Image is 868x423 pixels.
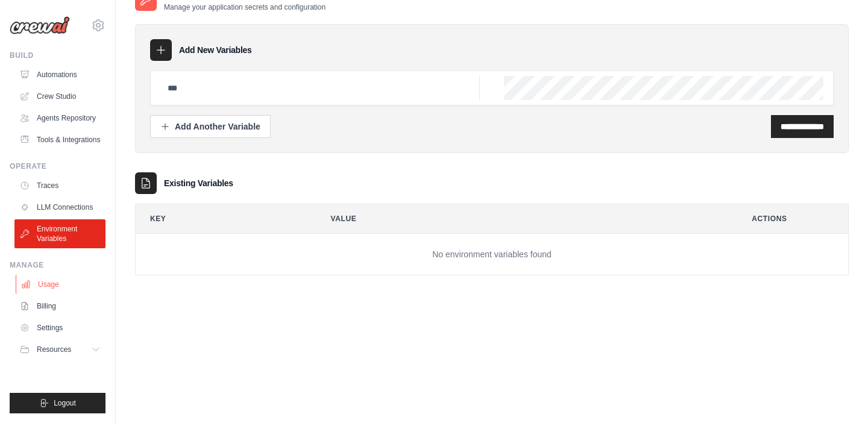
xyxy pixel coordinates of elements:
[164,177,233,189] h3: Existing Variables
[14,296,105,316] a: Billing
[10,393,105,413] button: Logout
[136,204,307,233] th: Key
[160,121,260,133] div: Add Another Variable
[37,345,71,354] span: Resources
[14,108,105,128] a: Agents Repository
[14,198,105,217] a: LLM Connections
[10,51,105,60] div: Build
[10,260,105,270] div: Manage
[179,44,252,56] h3: Add New Variables
[14,87,105,106] a: Crew Studio
[150,115,271,138] button: Add Another Variable
[136,234,848,275] td: No environment variables found
[16,275,107,294] a: Usage
[14,176,105,195] a: Traces
[14,130,105,149] a: Tools & Integrations
[14,318,105,337] a: Settings
[54,398,76,408] span: Logout
[10,16,70,34] img: Logo
[737,204,848,233] th: Actions
[164,2,325,12] p: Manage your application secrets and configuration
[14,65,105,84] a: Automations
[14,340,105,359] button: Resources
[316,204,728,233] th: Value
[14,219,105,248] a: Environment Variables
[10,161,105,171] div: Operate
